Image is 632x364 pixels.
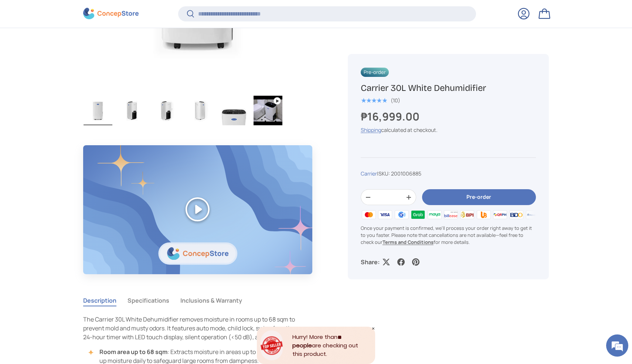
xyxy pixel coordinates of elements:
[361,126,536,134] div: calculated at checkout.
[361,225,536,246] p: Once your payment is confirmed, we'll process your order right away to get it to you faster. Plea...
[361,68,389,77] span: Pre-order
[4,202,141,228] textarea: Type your message and hit 'Enter'
[391,170,421,177] span: 2001006885
[361,97,387,104] span: ★★★★★
[361,258,380,266] p: Share:
[377,170,421,177] span: |
[361,97,387,104] div: 5.0 out of 5.0 stars
[43,93,102,168] span: We're online!
[361,209,377,220] img: master
[361,82,536,94] h1: Carrier 30L White Dehumidifier
[186,96,214,125] img: carrier-dehumidifier-30-liter-right-side-view-concepstore
[84,96,112,125] img: carrier-dehumidifier-30-liter-full-view-concepstore
[371,327,375,330] div: Close
[525,209,541,220] img: metrobank
[391,98,400,103] div: (10)
[361,170,377,177] a: Carrier
[383,239,434,245] a: Terms and Conditions
[121,4,139,21] div: Minimize live chat window
[377,209,393,220] img: visa
[443,209,459,220] img: billease
[83,8,139,20] img: ConcepStore
[361,96,400,104] a: 5.0 out of 5.0 stars (10)
[459,209,475,220] img: bpi
[361,109,421,124] strong: ₱16,999.00
[492,209,508,220] img: qrph
[422,190,536,205] button: Pre-order
[128,292,169,309] button: Specifications
[361,126,381,133] a: Shipping
[38,41,124,51] div: Chat with us now
[508,209,524,220] img: bdo
[410,209,426,220] img: grabpay
[180,292,242,309] button: Inclusions & Warranty
[378,170,390,177] span: SKU:
[152,96,180,125] img: carrier-dehumidifier-30-liter-left-side-with-dimensions-view-concepstore
[426,209,442,220] img: maya
[83,292,116,309] button: Description
[118,96,146,125] img: carrier-dehumidifier-30-liter-left-side-view-concepstore
[254,96,282,125] img: carrier-30 liter-dehumidifier-youtube-demo-video-concepstore
[394,209,410,220] img: gcash
[220,96,248,125] img: carrier-dehumidifier-30-liter-top-with-buttons-view-concepstore
[475,209,492,220] img: ubp
[83,315,302,341] span: The Carrier 30L White Dehumidifier removes moisture in rooms up to 68 sqm to prevent mold and mus...
[99,348,167,356] strong: Room area up to 68 sqm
